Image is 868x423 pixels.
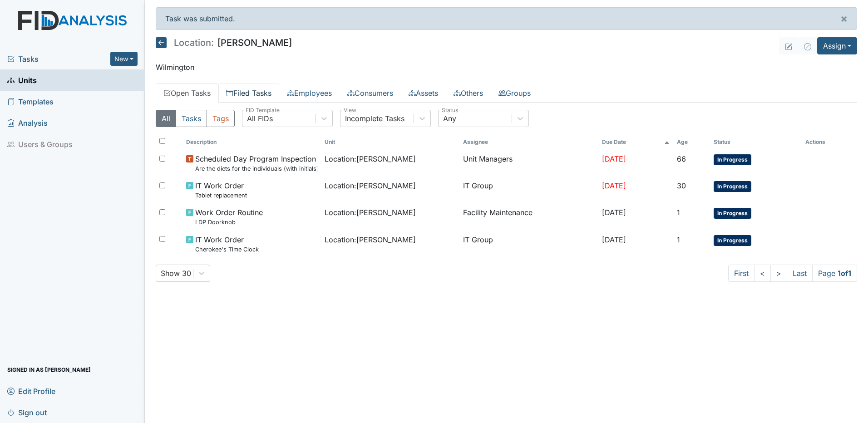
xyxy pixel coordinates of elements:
button: × [831,8,857,30]
span: In Progress [714,154,751,165]
a: Tasks [7,54,110,64]
span: × [840,12,848,25]
span: Scheduled Day Program Inspection Are the diets for the individuals (with initials) posted in the ... [195,153,317,173]
span: 66 [677,154,686,163]
span: In Progress [714,208,751,219]
span: IT Work Order Tablet replacement [195,180,247,200]
input: Toggle All Rows Selected [159,138,165,144]
span: Location : [PERSON_NAME] [325,207,416,218]
td: IT Group [459,231,598,257]
th: Assignee [459,134,598,150]
small: Cherokee's Time Clock [195,245,259,254]
span: Sign out [7,405,47,419]
small: LDP Doorknob [195,218,263,226]
button: New [110,52,138,66]
p: Wilmington [156,62,857,73]
th: Toggle SortBy [182,134,321,150]
span: 1 [677,208,680,217]
span: In Progress [714,181,751,192]
a: > [770,265,787,282]
nav: task-pagination [728,265,857,282]
a: < [754,265,771,282]
span: [DATE] [602,154,626,163]
button: Tags [207,110,235,127]
a: Others [446,84,491,103]
td: Unit Managers [459,150,598,177]
span: In Progress [714,235,751,246]
th: Toggle SortBy [673,134,710,150]
strong: 1 of 1 [838,269,851,278]
span: Analysis [7,116,48,130]
a: Filed Tasks [218,84,279,103]
th: Actions [802,134,847,150]
span: [DATE] [602,235,626,244]
small: Tablet replacement [195,191,247,200]
a: Employees [279,84,340,103]
h5: [PERSON_NAME] [156,37,292,48]
span: Location : [PERSON_NAME] [325,153,416,164]
a: Open Tasks [156,84,218,103]
div: All FIDs [247,113,273,124]
div: Show 30 [161,268,191,279]
div: Task was submitted. [156,7,857,30]
span: Location: [174,38,214,47]
a: Last [787,265,813,282]
span: Location : [PERSON_NAME] [325,234,416,245]
th: Toggle SortBy [598,134,673,150]
span: Units [7,73,37,87]
span: IT Work Order Cherokee's Time Clock [195,234,259,254]
span: Location : [PERSON_NAME] [325,180,416,191]
div: Any [443,113,456,124]
a: First [728,265,755,282]
div: Type filter [156,110,235,127]
td: IT Group [459,177,598,203]
span: Edit Profile [7,384,55,398]
span: 30 [677,181,686,190]
a: Consumers [340,84,401,103]
div: Incomplete Tasks [345,113,404,124]
button: Assign [817,37,857,54]
th: Toggle SortBy [710,134,802,150]
div: Open Tasks [156,110,857,282]
a: Groups [491,84,538,103]
a: Assets [401,84,446,103]
td: Facility Maintenance [459,203,598,230]
span: 1 [677,235,680,244]
span: Page [812,265,857,282]
span: [DATE] [602,181,626,190]
span: Templates [7,94,54,108]
span: [DATE] [602,208,626,217]
button: Tasks [176,110,207,127]
span: Work Order Routine LDP Doorknob [195,207,263,226]
button: All [156,110,176,127]
small: Are the diets for the individuals (with initials) posted in the dining area? [195,164,317,173]
th: Toggle SortBy [321,134,459,150]
span: Signed in as [PERSON_NAME] [7,363,91,377]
